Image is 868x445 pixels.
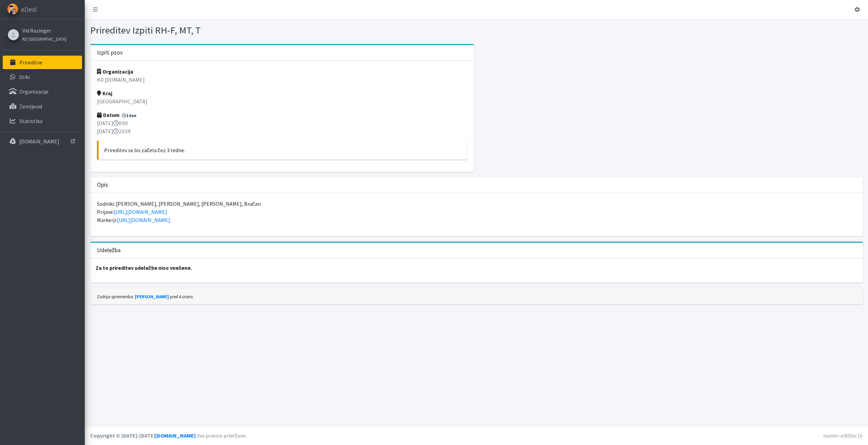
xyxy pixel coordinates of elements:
[823,432,863,439] em: master-a900ac1e
[22,26,66,35] a: Vid Razinger
[3,135,82,148] a: [DOMAIN_NAME]
[117,217,170,223] a: [URL][DOMAIN_NAME]
[97,200,856,224] p: Sodniki: [PERSON_NAME], [PERSON_NAME], [PERSON_NAME], Bručan Prijave: Markerji:
[97,68,133,75] strong: Organizacija
[97,294,194,299] small: Zadnja sprememba: pred 4 urami.
[114,208,167,215] a: [URL][DOMAIN_NAME]
[96,264,192,271] strong: Za to prireditev udeležbe niso vnešene.
[85,426,868,445] footer: Vse pravice pridržane.
[97,112,120,118] strong: Datum
[121,113,138,119] span: 1 dan
[97,90,112,97] strong: Kraj
[3,85,82,98] a: Organizacije
[135,294,169,299] a: [PERSON_NAME]
[90,432,197,439] strong: Copyright © [DATE]-[DATE] .
[19,138,59,145] p: [DOMAIN_NAME]
[155,432,196,439] a: [DOMAIN_NAME]
[104,146,462,154] p: Prireditev se bo začela čez 3 tedne.
[97,76,467,84] p: KD [DOMAIN_NAME]
[3,100,82,113] a: Zemljevid
[97,97,467,105] p: [GEOGRAPHIC_DATA]
[19,103,42,110] p: Zemljevid
[19,88,48,95] p: Organizacije
[97,247,121,254] h3: Udeležba
[19,59,42,66] p: Prireditve
[3,114,82,128] a: Statistika
[19,118,42,124] p: Statistika
[3,56,82,69] a: Prireditve
[97,181,108,188] h3: Opis
[22,36,66,42] small: KD [GEOGRAPHIC_DATA]
[19,74,30,80] p: Stiki
[3,70,82,84] a: Stiki
[97,49,123,56] h3: Izpiti psov
[90,24,474,36] h1: Prireditev Izpiti RH-F, MT, T
[22,35,66,43] a: KD [GEOGRAPHIC_DATA]
[97,119,467,135] p: [DATE] 0:00 [DATE] 23:59
[21,4,37,15] span: eDedi
[7,3,18,15] img: eDedi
